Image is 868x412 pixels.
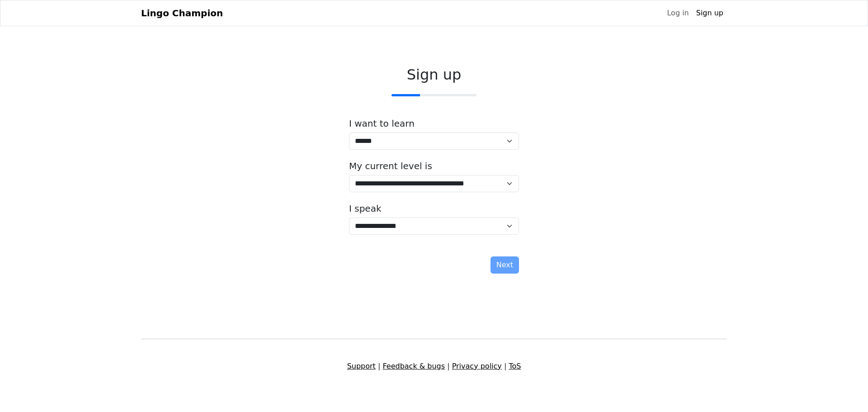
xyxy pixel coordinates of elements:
label: My current level is [349,161,432,171]
a: Feedback & bugs [382,362,445,370]
div: | | | [136,361,732,372]
a: Support [347,362,376,370]
label: I speak [349,203,382,214]
h2: Sign up [349,66,519,83]
label: I want to learn [349,118,415,129]
a: Lingo Champion [141,4,223,22]
a: Privacy policy [452,362,502,370]
a: Sign up [693,4,727,22]
a: Log in [663,4,692,22]
a: ToS [509,362,521,370]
